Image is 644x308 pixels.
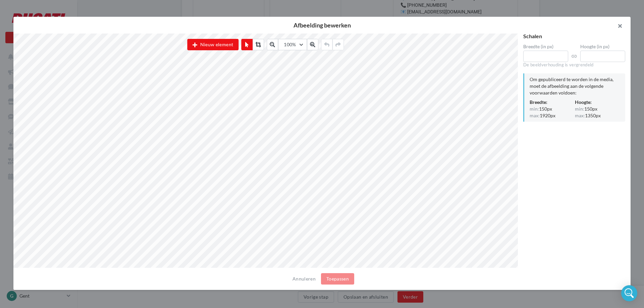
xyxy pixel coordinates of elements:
[523,34,625,39] div: Schalen
[530,112,575,119] div: 1920px
[24,22,620,28] h2: Afbeelding bewerken
[278,39,307,50] button: 100%
[523,44,568,49] label: Breedte (in px)
[580,44,625,49] label: Hoogte (in px)
[530,113,540,118] span: max:
[321,273,354,285] button: Toepassen
[575,107,584,111] span: min:
[575,112,620,119] div: 1350px
[575,113,585,118] span: max:
[530,76,620,96] div: Om gepubliceerd te worden in de media, moet de afbeelding aan de volgende voorwaarden voldoen:
[575,99,620,106] div: Hoogte:
[621,285,637,301] div: Open Intercom Messenger
[290,275,318,283] button: Annuleren
[530,107,539,111] span: min:
[575,106,620,112] div: 150px
[523,62,625,68] div: De beeldverhouding is vergrendeld
[187,39,238,50] button: Nieuw element
[530,106,575,112] div: 150px
[530,99,575,106] div: Breedte:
